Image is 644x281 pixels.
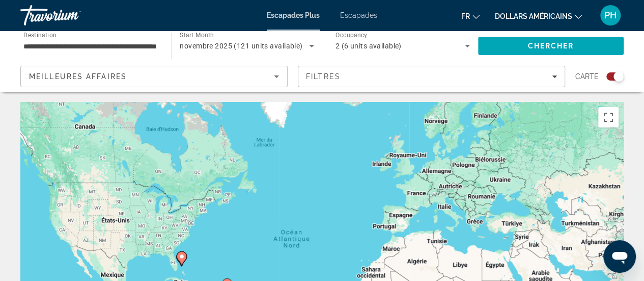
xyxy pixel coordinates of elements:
span: Chercher [527,42,574,50]
span: Carte [575,69,599,84]
input: Select destination [23,40,158,53]
span: novembre 2025 (121 units available) [180,42,302,50]
button: Changer de devise [495,9,582,23]
button: Menu utilisateur [597,5,624,26]
button: Search [478,37,624,55]
a: Escapades Plus [267,11,320,19]
span: Occupancy [335,32,368,39]
a: Escapades [340,11,377,19]
font: dollars américains [495,12,572,20]
button: Passer en plein écran [598,107,619,127]
span: 2 (6 units available) [335,42,402,50]
font: fr [461,12,470,20]
mat-select: Sort by [29,70,279,83]
span: Meilleures affaires [29,72,127,81]
button: Changer de langue [461,9,480,23]
button: Filters [298,66,565,87]
a: Travorium [20,2,122,29]
span: Filtres [306,72,341,81]
iframe: Bouton de lancement de la fenêtre de messagerie [603,240,636,273]
font: PH [604,10,617,20]
span: Destination [23,31,57,38]
span: Start Month [180,32,214,39]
